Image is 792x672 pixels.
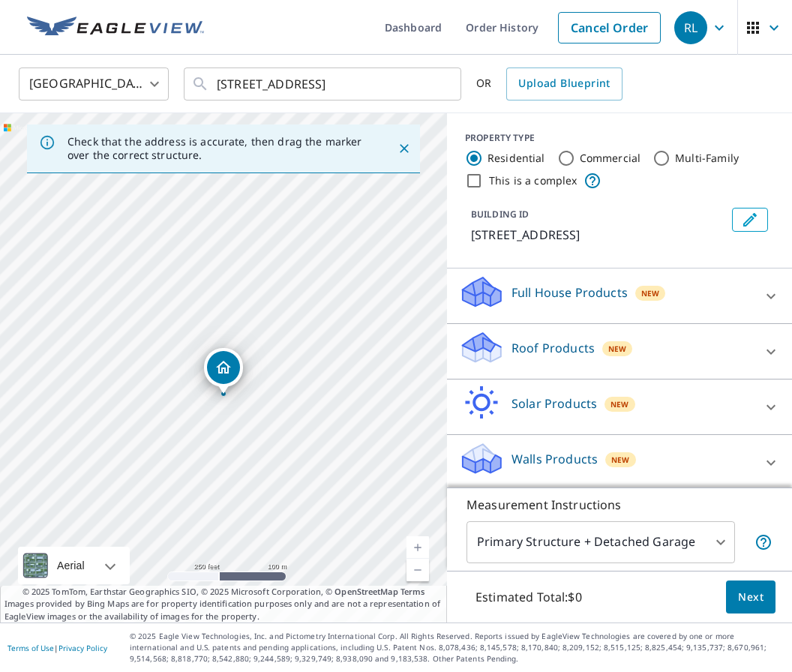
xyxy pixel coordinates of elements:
[459,274,780,317] div: Full House ProductsNew
[7,643,54,653] a: Terms of Use
[610,398,628,410] span: New
[52,547,89,584] div: Aerial
[459,441,780,484] div: Walls ProductsNew
[608,343,626,355] span: New
[580,151,641,166] label: Commercial
[204,348,243,394] div: Dropped pin, building 1, Residential property, 15-3000 Mako Way Pahoa, HI 96778
[675,151,739,166] label: Multi-Family
[463,580,594,613] p: Estimated Total: $0
[506,67,622,100] a: Upload Blueprint
[558,12,661,43] a: Cancel Order
[459,330,780,373] div: Roof ProductsNew
[19,63,169,105] div: [GEOGRAPHIC_DATA]
[465,131,774,145] div: PROPERTY TYPE
[511,450,598,468] p: Walls Products
[406,536,429,559] a: Current Level 17, Zoom In
[7,643,107,652] p: |
[738,588,763,607] span: Next
[489,173,577,188] label: This is a complex
[611,454,629,466] span: New
[334,586,397,597] a: OpenStreetMap
[518,74,610,93] span: Upload Blueprint
[487,151,545,166] label: Residential
[400,586,425,597] a: Terms
[511,394,597,412] p: Solar Products
[18,547,130,584] div: Aerial
[466,496,772,514] p: Measurement Instructions
[511,283,628,301] p: Full House Products
[471,208,529,220] p: BUILDING ID
[130,631,784,664] p: © 2025 Eagle View Technologies, Inc. and Pictometry International Corp. All Rights Reserved. Repo...
[471,226,726,244] p: [STREET_ADDRESS]
[674,11,707,44] div: RL
[394,139,414,158] button: Close
[67,135,370,162] p: Check that the address is accurate, then drag the marker over the correct structure.
[58,643,107,653] a: Privacy Policy
[732,208,768,232] button: Edit building 1
[726,580,775,614] button: Next
[466,521,735,563] div: Primary Structure + Detached Garage
[217,63,430,105] input: Search by address or latitude-longitude
[406,559,429,581] a: Current Level 17, Zoom Out
[754,533,772,551] span: Your report will include the primary structure and a detached garage if one exists.
[22,586,425,598] span: © 2025 TomTom, Earthstar Geographics SIO, © 2025 Microsoft Corporation, ©
[476,67,622,100] div: OR
[27,16,204,39] img: EV Logo
[511,339,595,357] p: Roof Products
[459,385,780,428] div: Solar ProductsNew
[641,287,659,299] span: New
